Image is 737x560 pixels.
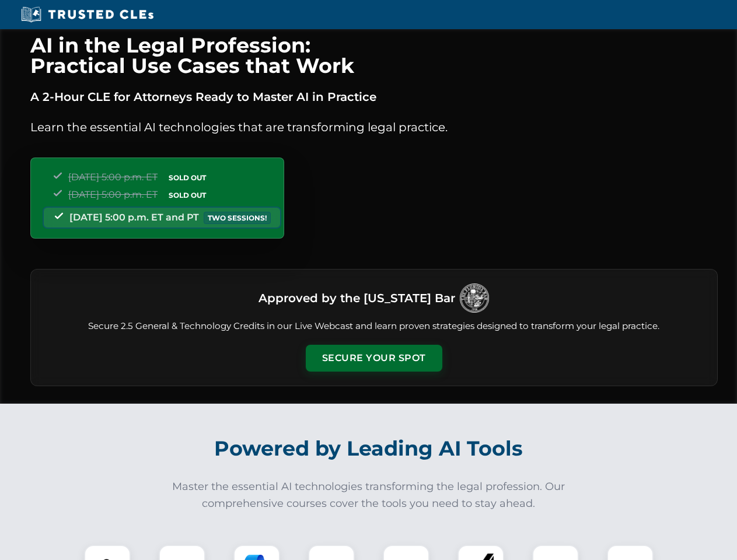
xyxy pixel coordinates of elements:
img: Logo [460,283,489,313]
h3: Approved by the [US_STATE] Bar [259,288,455,309]
h2: Powered by Leading AI Tools [46,428,692,469]
span: SOLD OUT [165,171,210,184]
p: Secure 2.5 General & Technology Credits in our Live Webcast and learn proven strategies designed ... [45,320,703,333]
span: [DATE] 5:00 p.m. ET [68,171,158,183]
img: Trusted CLEs [18,6,157,23]
p: Master the essential AI technologies transforming the legal profession. Our comprehensive courses... [165,478,573,512]
h1: AI in the Legal Profession: Practical Use Cases that Work [30,35,718,76]
p: Learn the essential AI technologies that are transforming legal practice. [30,118,718,136]
p: A 2-Hour CLE for Attorneys Ready to Master AI in Practice [30,87,718,106]
button: Secure Your Spot [306,345,442,372]
span: SOLD OUT [165,189,210,201]
span: [DATE] 5:00 p.m. ET [68,189,158,200]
